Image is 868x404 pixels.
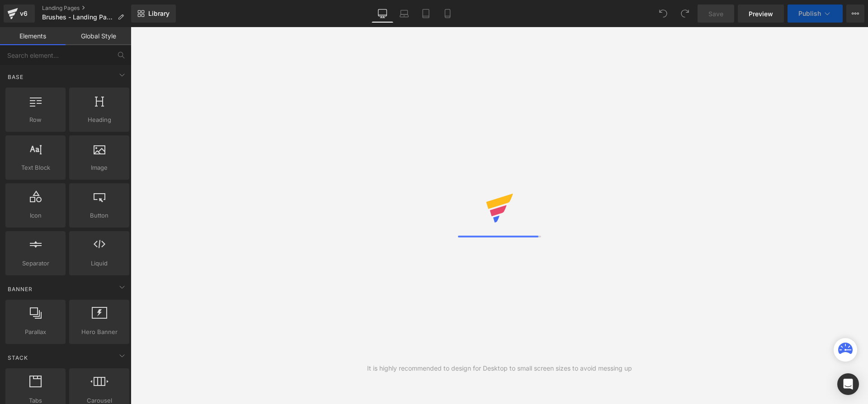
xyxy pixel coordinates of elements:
span: Liquid [72,259,127,268]
a: New Library [131,5,176,23]
a: Desktop [372,5,393,23]
a: Global Style [66,27,131,45]
span: Separator [8,259,63,268]
span: Banner [7,285,33,293]
span: Image [72,163,127,172]
span: Hero Banner [72,327,127,337]
span: Stack [7,353,29,362]
button: Undo [654,5,672,23]
button: More [846,5,864,23]
div: It is highly recommended to design for Desktop to small screen sizes to avoid messing up [367,363,632,373]
span: Heading [72,115,127,125]
a: Mobile [437,5,458,23]
span: Brushes - Landing Page [42,14,114,21]
span: Button [72,211,127,220]
a: Preview [738,5,784,23]
span: Text Block [8,163,63,172]
a: Laptop [393,5,415,23]
span: Publish [798,10,821,17]
span: Parallax [8,327,63,337]
span: Base [7,73,24,81]
span: Save [708,9,723,19]
button: Redo [676,5,694,23]
a: Tablet [415,5,437,23]
div: Open Intercom Messenger [837,373,859,395]
a: Landing Pages [42,5,131,12]
span: Icon [8,211,63,220]
div: v6 [18,8,29,19]
a: v6 [4,5,35,23]
span: Preview [749,9,773,19]
span: Library [148,9,170,18]
span: Row [8,115,63,125]
button: Publish [788,5,843,23]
